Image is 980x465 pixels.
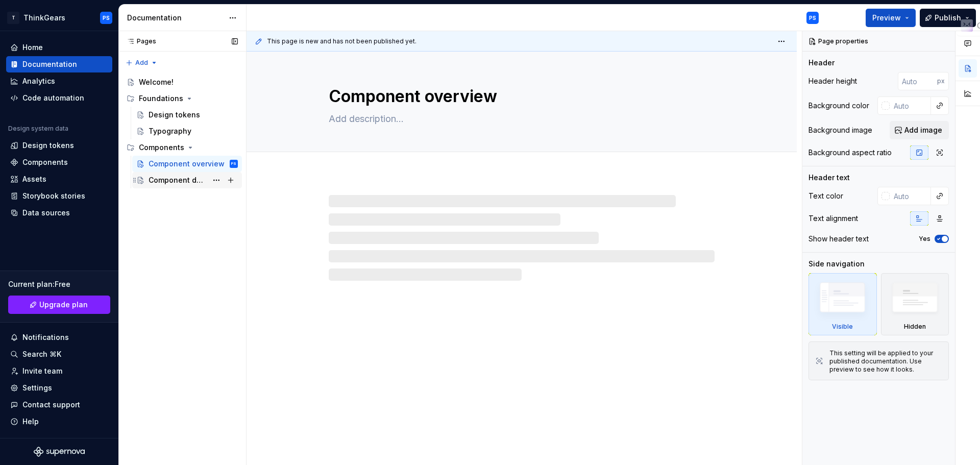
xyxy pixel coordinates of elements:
[22,157,68,167] div: Components
[808,58,835,68] div: Header
[829,349,942,374] div: This setting will be applied to your published documentation. Use preview to see how it looks.
[890,187,931,205] input: Auto
[808,234,869,244] div: Show header text
[6,171,112,187] a: Assets
[132,172,242,188] a: Component detail
[8,125,68,133] div: Design system data
[809,14,816,22] div: PS
[904,323,926,331] div: Hidden
[22,400,80,410] div: Contact support
[2,7,116,29] button: TThinkGearsPS
[832,323,853,331] div: Visible
[808,213,858,224] div: Text alignment
[6,329,112,346] button: Notifications
[22,174,46,184] div: Assets
[132,123,242,139] a: Typography
[6,205,112,221] a: Data sources
[6,39,112,56] a: Home
[39,300,88,310] span: Upgrade plan
[935,13,961,23] span: Publish
[920,9,976,27] button: Publish
[22,366,62,376] div: Invite team
[890,121,949,139] button: Add image
[122,74,242,90] a: Welcome!
[937,77,945,85] p: px
[22,42,43,53] div: Home
[22,140,74,151] div: Design tokens
[122,139,242,156] div: Components
[808,148,892,158] div: Background aspect ratio
[8,279,110,289] div: Current plan : Free
[872,13,901,23] span: Preview
[132,156,242,172] a: Component overviewPS
[6,90,112,106] a: Code automation
[808,259,865,269] div: Side navigation
[231,159,236,169] div: PS
[808,173,850,183] div: Header text
[881,273,949,335] div: Hidden
[808,191,843,201] div: Text color
[149,159,225,169] div: Component overview
[22,383,52,393] div: Settings
[808,125,872,135] div: Background image
[34,447,85,457] svg: Supernova Logo
[22,59,77,69] div: Documentation
[8,296,110,314] a: Upgrade plan
[149,126,191,136] div: Typography
[6,154,112,170] a: Components
[6,380,112,396] a: Settings
[122,90,242,107] div: Foundations
[135,59,148,67] span: Add
[6,56,112,72] a: Documentation
[890,96,931,115] input: Auto
[139,77,174,87] div: Welcome!
[327,84,713,109] textarea: Component overview
[22,191,85,201] div: Storybook stories
[132,107,242,123] a: Design tokens
[122,74,242,188] div: Page tree
[22,349,61,359] div: Search ⌘K
[149,110,200,120] div: Design tokens
[866,9,916,27] button: Preview
[898,72,937,90] input: Auto
[808,101,869,111] div: Background color
[139,93,183,104] div: Foundations
[23,13,65,23] div: ThinkGears
[122,56,161,70] button: Add
[122,37,156,45] div: Pages
[919,235,930,243] label: Yes
[7,12,19,24] div: T
[6,363,112,379] a: Invite team
[22,208,70,218] div: Data sources
[267,37,416,45] span: This page is new and has not been published yet.
[149,175,207,185] div: Component detail
[6,137,112,154] a: Design tokens
[127,13,224,23] div: Documentation
[6,397,112,413] button: Contact support
[6,346,112,362] button: Search ⌘K
[808,76,857,86] div: Header height
[22,417,39,427] div: Help
[103,14,110,22] div: PS
[22,76,55,86] div: Analytics
[22,93,84,103] div: Code automation
[139,142,184,153] div: Components
[22,332,69,342] div: Notifications
[6,413,112,430] button: Help
[808,273,877,335] div: Visible
[904,125,942,135] span: Add image
[6,73,112,89] a: Analytics
[6,188,112,204] a: Storybook stories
